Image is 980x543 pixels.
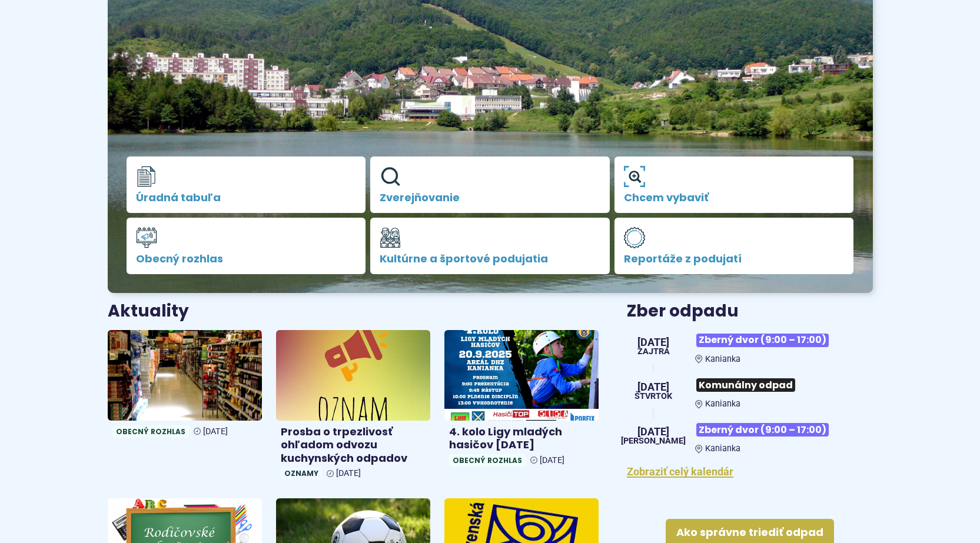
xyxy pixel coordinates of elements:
span: [DATE] [203,427,228,437]
a: Zberný dvor (9:00 – 17:00) Kanianka [DATE] Zajtra [627,329,872,364]
span: Kanianka [705,399,740,409]
a: Komunálny odpad Kanianka [DATE] štvrtok [627,374,872,409]
span: [DATE] [637,337,670,348]
h3: Zber odpadu [627,302,872,321]
span: Zverejňovanie [380,192,600,204]
span: Oznamy [281,467,322,479]
a: Zobraziť celý kalendár [627,465,733,478]
span: [DATE] [540,455,564,465]
a: Obecný rozhlas [DATE] [108,330,262,442]
span: Kanianka [705,444,740,454]
h3: Aktuality [108,302,189,321]
a: Kultúrne a športové podujatia [370,218,610,274]
span: [PERSON_NAME] [621,437,686,445]
a: Zverejňovanie [370,156,610,213]
a: 4. kolo Ligy mladých hasičov [DATE] Obecný rozhlas [DATE] [444,330,599,471]
h4: Prosba o trpezlivosť ohľadom odvozu kuchynských odpadov [281,425,426,465]
span: [DATE] [336,468,361,478]
a: Chcem vybaviť [614,156,854,213]
span: Úradná tabuľa [136,192,357,204]
span: Obecný rozhlas [136,253,357,265]
span: Kultúrne a športové podujatia [380,253,600,265]
span: Obecný rozhlas [112,425,189,438]
a: Obecný rozhlas [127,218,366,274]
span: Reportáže z podujatí [624,253,845,265]
span: Kanianka [705,354,740,364]
span: Zajtra [637,348,670,356]
span: Zberný dvor (9:00 – 17:00) [696,423,829,437]
span: štvrtok [634,392,672,401]
span: Chcem vybaviť [624,192,845,204]
span: Zberný dvor (9:00 – 17:00) [696,334,829,347]
a: Úradná tabuľa [127,156,366,213]
span: Komunálny odpad [696,378,795,392]
a: Prosba o trpezlivosť ohľadom odvozu kuchynských odpadov Oznamy [DATE] [276,330,430,484]
span: Obecný rozhlas [449,454,526,467]
a: Reportáže z podujatí [614,218,854,274]
span: [DATE] [634,382,672,392]
span: [DATE] [621,427,686,437]
a: Zberný dvor (9:00 – 17:00) Kanianka [DATE] [PERSON_NAME] [627,418,872,454]
h4: 4. kolo Ligy mladých hasičov [DATE] [449,425,594,452]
